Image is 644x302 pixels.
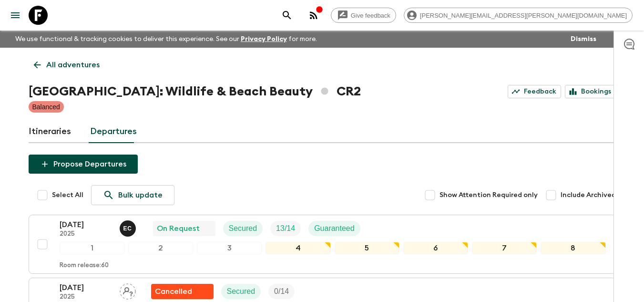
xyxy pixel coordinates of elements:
[274,286,289,297] p: 0 / 14
[118,189,163,201] p: Bulk update
[29,82,361,101] h1: [GEOGRAPHIC_DATA]: Wildlife & Beach Beauty CR2
[60,282,112,293] p: [DATE]
[229,223,257,234] p: Secured
[123,225,132,232] p: E C
[221,284,261,299] div: Secured
[415,12,632,19] span: [PERSON_NAME][EMAIL_ADDRESS][PERSON_NAME][DOMAIN_NAME]
[472,242,537,254] div: 7
[90,120,137,143] a: Departures
[155,286,192,297] p: Cancelled
[128,242,193,254] div: 2
[29,155,138,174] button: Propose Departures
[60,293,112,301] p: 2025
[335,242,399,254] div: 5
[60,219,112,230] p: [DATE]
[561,190,616,200] span: Include Archived
[60,230,112,238] p: 2025
[157,223,200,234] p: On Request
[508,85,561,98] a: Feedback
[268,284,295,299] div: Trip Fill
[197,242,262,254] div: 3
[60,242,124,254] div: 1
[6,6,25,25] button: menu
[120,223,138,231] span: Eduardo Caravaca
[52,190,83,200] span: Select All
[29,55,105,74] a: All adventures
[314,223,355,234] p: Guaranteed
[276,223,295,234] p: 13 / 14
[29,215,616,274] button: [DATE]2025Eduardo Caravaca On RequestSecuredTrip FillGuaranteed12345678Room release:60
[568,32,599,46] button: Dismiss
[331,8,396,23] a: Give feedback
[46,59,100,71] p: All adventures
[120,286,136,294] span: Assign pack leader
[11,31,321,48] p: We use functional & tracking cookies to deliver this experience. See our for more.
[60,262,109,270] p: Room release: 60
[346,12,396,19] span: Give feedback
[404,8,633,23] div: [PERSON_NAME][EMAIL_ADDRESS][PERSON_NAME][DOMAIN_NAME]
[440,190,538,200] span: Show Attention Required only
[270,221,301,236] div: Trip Fill
[32,102,60,112] p: Balanced
[223,221,263,236] div: Secured
[266,242,330,254] div: 4
[227,286,256,297] p: Secured
[565,85,616,98] a: Bookings
[29,120,71,143] a: Itineraries
[241,36,287,42] a: Privacy Policy
[91,185,174,205] a: Bulk update
[541,242,605,254] div: 8
[151,284,214,299] div: Flash Pack cancellation
[277,6,296,25] button: search adventures
[120,220,138,237] button: EC
[403,242,468,254] div: 6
